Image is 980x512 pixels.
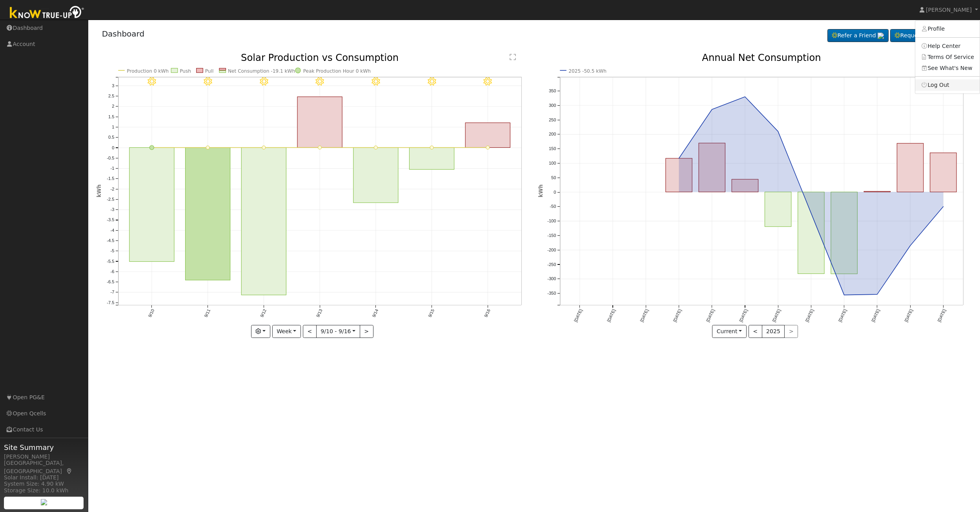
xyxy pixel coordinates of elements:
[897,143,924,192] rect: onclick=""
[107,197,114,202] text: -2.5
[112,145,114,150] text: 0
[710,108,714,111] circle: onclick=""
[831,192,857,274] rect: onclick=""
[147,308,155,318] text: 9/10
[547,291,556,296] text: -350
[262,146,266,149] circle: onclick=""
[702,52,821,63] text: Annual Net Consumption
[110,290,114,295] text: -7
[107,176,114,181] text: -1.5
[107,280,114,284] text: -6.5
[241,52,399,63] text: Solar Production vs Consumption
[4,473,84,482] div: Solar Install: [DATE]
[185,148,230,280] rect: onclick=""
[110,187,114,191] text: -2
[315,308,323,318] text: 9/13
[712,325,747,338] button: Current
[353,148,398,203] rect: onclick=""
[549,146,556,151] text: 150
[915,51,980,62] a: Terms Of Service
[107,156,114,160] text: -0.5
[762,325,785,338] button: 2025
[549,132,556,137] text: 200
[315,77,324,86] i: 9/13 - Clear
[776,130,780,133] circle: onclick=""
[110,166,114,171] text: -1
[483,77,492,86] i: 9/16 - Clear
[259,308,267,318] text: 9/12
[127,68,169,74] text: Production 0 kWh
[878,33,884,39] img: retrieve
[809,211,813,215] circle: onclick=""
[4,480,84,488] div: System Size: 4.90 kW
[148,77,156,86] i: 9/10 - Clear
[107,259,114,264] text: -5.5
[843,294,846,297] circle: onclick=""
[427,308,435,318] text: 9/15
[705,308,716,323] text: [DATE]
[550,204,556,209] text: -50
[112,83,114,88] text: 3
[303,325,317,338] button: <
[798,192,824,274] rect: onclick=""
[547,262,556,267] text: -250
[318,146,321,149] circle: onclick=""
[890,29,966,42] a: Request a Cleaning
[41,499,47,505] img: retrieve
[66,468,73,474] a: Map
[110,207,114,212] text: -3
[149,145,154,150] circle: onclick=""
[112,125,114,129] text: 1
[108,135,114,140] text: 0.5
[430,146,434,149] circle: onclick=""
[771,308,781,323] text: [DATE]
[372,77,380,86] i: 9/14 - Clear
[228,68,295,74] text: Net Consumption -19.1 kWh
[547,248,556,252] text: -200
[672,308,683,323] text: [DATE]
[699,143,725,192] rect: onclick=""
[316,325,360,338] button: 9/10 - 9/16
[102,29,145,39] a: Dashboard
[606,308,616,323] text: [DATE]
[241,148,286,295] rect: onclick=""
[549,88,556,93] text: 350
[428,77,436,86] i: 9/15 - Clear
[926,7,972,13] span: [PERSON_NAME]
[510,53,516,61] text: 
[547,277,556,281] text: -300
[110,249,114,253] text: -5
[110,228,114,233] text: -4
[551,175,556,180] text: 50
[554,190,556,195] text: 0
[303,68,370,74] text: Peak Production Hour 0 kWh
[549,117,556,122] text: 250
[110,269,114,274] text: -6
[915,40,980,51] a: Help Center
[871,308,881,323] text: [DATE]
[549,103,556,108] text: 300
[930,153,956,192] rect: onclick=""
[108,94,114,98] text: 2.5
[371,308,379,318] text: 9/14
[827,29,889,42] a: Refer a Friend
[259,77,268,86] i: 9/12 - Clear
[206,146,209,149] circle: onclick=""
[915,79,980,90] a: Log Out
[4,442,84,453] span: Site Summary
[107,218,114,222] text: -3.5
[465,123,510,148] rect: onclick=""
[538,185,544,198] text: kWh
[483,308,491,318] text: 9/16
[915,62,980,73] a: See What's New
[180,68,191,74] text: Push
[573,308,583,323] text: [DATE]
[129,148,174,262] rect: onclick=""
[876,293,879,296] circle: onclick=""
[805,308,815,323] text: [DATE]
[547,219,556,224] text: -100
[738,308,749,323] text: [DATE]
[374,146,377,149] circle: onclick=""
[904,308,914,323] text: [DATE]
[297,97,342,147] rect: onclick=""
